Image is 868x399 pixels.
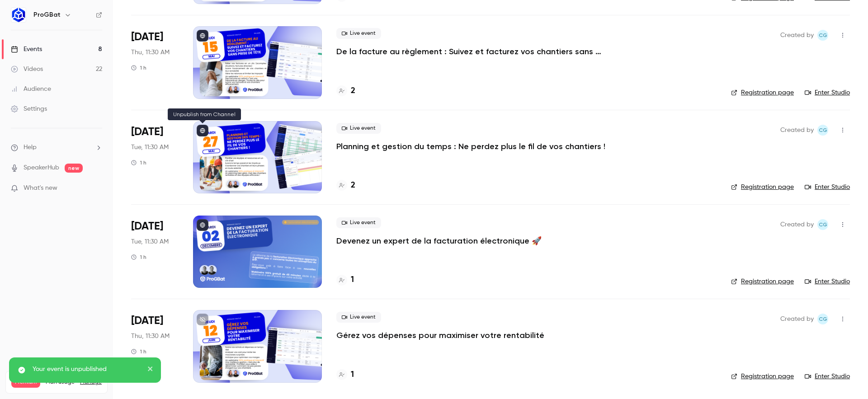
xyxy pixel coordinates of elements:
[351,85,355,97] h4: 2
[805,277,850,286] a: Enter Studio
[731,183,794,192] a: Registration page
[336,274,354,286] a: 1
[24,163,59,173] a: SpeakerHub
[131,121,179,193] div: Nov 25 Tue, 11:30 AM (Europe/Paris)
[91,184,102,192] iframe: Noticeable Trigger
[336,235,542,246] a: Devenez un expert de la facturation électronique 🚀
[24,143,37,152] span: Help
[336,123,381,134] span: Live event
[131,348,146,355] div: 1 h
[33,10,61,19] h6: ProGBat
[131,30,163,44] span: [DATE]
[336,141,605,152] a: Planning et gestion du temps : Ne perdez plus le fil de vos chantiers !
[131,332,170,341] span: Thu, 11:30 AM
[731,372,794,381] a: Registration page
[731,277,794,286] a: Registration page
[336,312,381,323] span: Live event
[780,30,814,41] span: Created by
[131,159,146,166] div: 1 h
[805,183,850,192] a: Enter Studio
[24,183,57,193] span: What's new
[11,143,102,152] li: help-dropdown-opener
[336,369,354,381] a: 1
[731,88,794,97] a: Registration page
[819,125,827,136] span: CG
[336,179,355,192] a: 2
[817,125,828,136] span: Charles Gallard
[131,219,163,234] span: [DATE]
[131,143,169,152] span: Tue, 11:30 AM
[819,30,827,41] span: CG
[336,217,381,228] span: Live event
[780,314,814,324] span: Created by
[780,125,814,136] span: Created by
[819,219,827,230] span: CG
[817,30,828,41] span: Charles Gallard
[805,88,850,97] a: Enter Studio
[33,365,141,374] p: Your event is unpublished
[11,84,51,94] div: Audience
[131,314,163,328] span: [DATE]
[11,65,43,74] div: Videos
[780,219,814,230] span: Created by
[336,85,355,97] a: 2
[336,330,544,341] a: Gérez vos dépenses pour maximiser votre rentabilité
[817,314,828,324] span: Charles Gallard
[11,45,42,54] div: Events
[351,274,354,286] h4: 1
[147,365,154,376] button: close
[11,8,26,22] img: ProGBat
[805,372,850,381] a: Enter Studio
[11,104,47,113] div: Settings
[131,26,179,99] div: Nov 13 Thu, 11:30 AM (Europe/Paris)
[131,310,179,382] div: Dec 4 Thu, 11:30 AM (Europe/Paris)
[351,179,355,192] h4: 2
[131,125,163,139] span: [DATE]
[131,253,146,261] div: 1 h
[817,219,828,230] span: Charles Gallard
[351,369,354,381] h4: 1
[131,216,179,288] div: Dec 2 Tue, 11:30 AM (Europe/Paris)
[65,164,83,173] span: new
[131,64,146,71] div: 1 h
[336,46,608,57] a: De la facture au règlement : Suivez et facturez vos chantiers sans prise de tête
[819,314,827,324] span: CG
[336,28,381,39] span: Live event
[131,237,169,246] span: Tue, 11:30 AM
[131,48,170,57] span: Thu, 11:30 AM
